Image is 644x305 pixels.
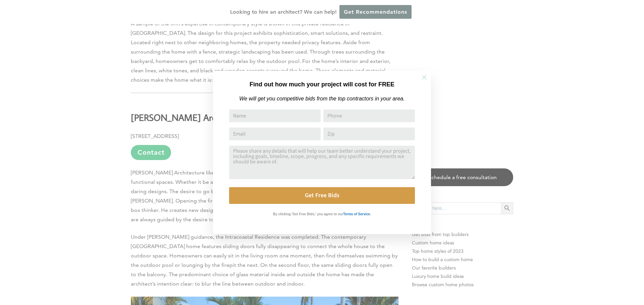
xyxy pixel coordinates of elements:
strong: . [370,212,371,216]
iframe: Drift Widget Chat Controller [515,257,636,297]
button: Close [413,66,436,89]
textarea: Comment or Message [229,146,415,179]
input: Phone [323,109,415,122]
input: Email Address [229,128,321,140]
strong: By clicking 'Get Free Bids,' you agree to our [273,212,343,216]
button: Get Free Bids [229,187,415,204]
em: We will get you competitive bids from the top contractors in your area. [239,96,405,101]
input: Zip [323,128,415,140]
a: Terms of Service [343,211,370,216]
strong: Terms of Service [343,212,370,216]
strong: Find out how much your project will cost for FREE [250,81,394,88]
input: Name [229,109,321,122]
